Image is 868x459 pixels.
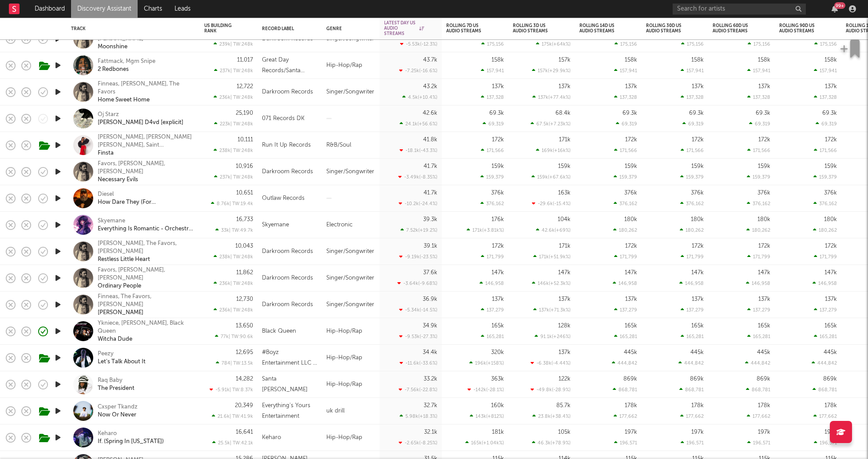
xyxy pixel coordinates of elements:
div: 376,162 [480,201,504,206]
div: 171,799 [614,254,637,260]
div: 159,379 [813,174,837,180]
div: Darkroom Records [262,167,313,177]
div: -7.25k ( -16.6 % ) [399,68,437,74]
div: 158k [491,57,504,63]
div: Restless Little Heart [98,256,150,264]
div: 157,941 [747,68,770,74]
div: 237k | TW: 248k [204,68,253,74]
div: 376k [757,190,770,196]
div: 376k [624,190,637,196]
div: 146k ( +52.3k % ) [532,280,571,286]
div: 376,162 [747,201,770,206]
div: 69.3k [489,110,504,116]
div: 7.52k ( +19.2 % ) [400,227,437,233]
div: 137k [492,296,504,302]
div: #Boyz Entertainment LLC / EMPIRE [262,347,317,369]
a: Finsta [98,149,114,157]
div: -5.53k ( -12.3 % ) [400,41,437,47]
a: Ykniece, [PERSON_NAME], Black Queen [98,319,193,335]
div: 11,862 [236,270,253,276]
div: 11,017 [237,57,253,63]
div: 159k [691,163,704,169]
div: 67.5k ( +7.23k % ) [531,121,571,127]
div: 146,958 [613,280,637,286]
div: 159,379 [480,174,504,180]
div: Singer/Songwriter [322,79,380,105]
div: 42.6k ( +69 % ) [536,227,571,233]
div: 237k | TW: 248k [204,174,253,180]
div: 171k [559,137,571,143]
div: 172k [625,137,637,143]
a: Everything Is Romantic - Orchestral Version [98,225,193,233]
div: 159k [558,163,571,169]
div: 34.4k [423,350,437,355]
div: -9.19k ( -23.5 % ) [399,254,437,260]
div: 175,156 [748,41,770,47]
div: 157,941 [681,68,704,74]
a: Favors, [PERSON_NAME], [PERSON_NAME] [98,160,193,176]
div: 071 Records DK [262,113,305,124]
div: Skyemane [262,220,289,230]
a: Favors, [PERSON_NAME], [PERSON_NAME] [98,266,193,282]
div: 4.5k ( +10.4 % ) [402,94,437,100]
div: 180,262 [813,227,837,233]
div: 171k ( +3.81k % ) [467,227,504,233]
div: -18.1k ( -43.3 % ) [400,148,437,153]
div: 165k [758,323,770,329]
div: 172k [758,137,770,143]
div: 137,328 [747,94,770,100]
div: 171,799 [481,254,504,260]
div: 445k [690,350,704,355]
div: 10,916 [236,163,253,169]
div: 69.3k [689,110,704,116]
div: 163k [558,190,571,196]
div: 172k [825,243,837,249]
div: Genre [326,26,371,31]
div: 171,799 [681,254,704,260]
div: 159,379 [747,174,770,180]
a: Oj Starz [98,111,119,119]
div: 157k [559,57,571,63]
div: 159k [625,163,637,169]
div: 784 | TW: 13.5k [204,360,253,366]
div: 180k [624,217,637,222]
div: 180,262 [746,227,770,233]
a: [PERSON_NAME], The Favors, [PERSON_NAME] [98,240,193,256]
div: 444,842 [612,360,637,366]
div: 172k [492,243,504,249]
div: -5.34k ( -14.5 % ) [399,307,437,313]
div: Diesel [98,191,114,198]
div: 39.1k [424,243,437,249]
a: Skyemane [98,217,125,225]
div: 445k [824,350,837,355]
div: 137k [559,296,571,302]
div: 77k | TW: 90.6k [204,334,253,339]
div: Necessary Evils [98,176,138,184]
div: 165k [625,323,637,329]
div: 137,328 [614,94,637,100]
div: -29.6k ( -15.4 % ) [532,201,571,206]
a: Ordinary People [98,282,141,290]
div: 159,379 [614,174,637,180]
div: 172k [492,137,504,143]
div: Darkroom Records [262,246,313,257]
div: Singer/Songwriter [322,159,380,185]
div: 176k [491,217,504,222]
div: 159k [824,163,837,169]
div: 172k [825,137,837,143]
div: 175,156 [614,41,637,47]
div: 24.1k ( +56.6 % ) [400,121,437,127]
div: 10,043 [235,243,253,249]
input: Search for artists [673,4,806,15]
div: 137k ( +71.3k % ) [533,307,571,313]
div: Home Sweet Home [98,96,150,104]
div: 165k [491,323,504,329]
div: Hip-Hop/Rap [322,345,380,371]
div: Hip-Hop/Rap [322,318,380,345]
a: If. (Spring In [US_STATE]) [98,438,164,446]
div: 376,162 [813,201,837,206]
div: 69,319 [749,121,770,127]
